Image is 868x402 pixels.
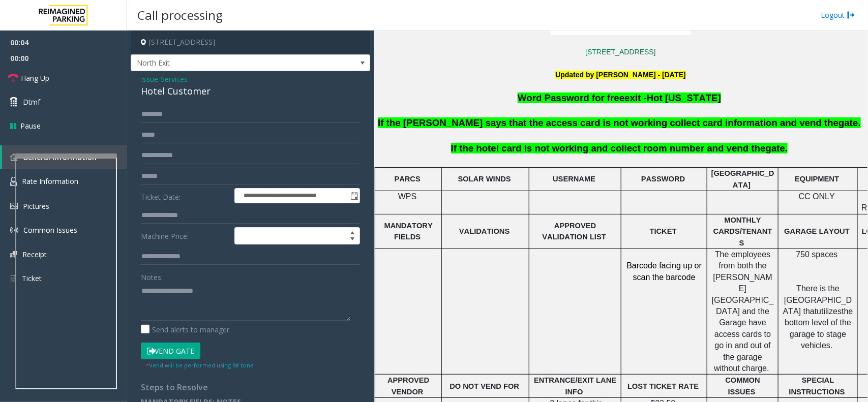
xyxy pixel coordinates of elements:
label: Send alerts to manager [141,324,229,335]
span: ENTRANCE/EXIT LANE INFO [534,376,616,395]
img: 'icon' [10,251,17,258]
img: 'icon' [10,203,18,209]
span: CC ONLY [799,192,835,201]
span: GARAGE LAYOUT [784,227,850,235]
span: COMMON ISSUES [726,376,760,395]
span: MANDATORY FIELDS [384,222,433,241]
span: If the hotel card is not working and collect room number and vend the [451,143,766,153]
span: the bottom level of the garage to stage vehicles. [785,307,853,350]
span: LOST TICKET RATE [627,382,699,390]
span: VALIDATIONS [459,227,510,235]
button: Vend Gate [141,343,200,360]
span: Toggle popup [348,189,360,203]
span: utilizes [817,307,842,316]
font: Updated by [PERSON_NAME] - [DATE] [555,71,685,79]
span: Increase value [345,228,360,236]
span: Services [161,74,188,84]
span: MONTHLY CARDS/TENANTS [713,216,772,247]
span: Hang Up [21,73,49,83]
span: Hot [US_STATE] [647,92,721,103]
span: gate. [839,117,861,128]
div: Hotel Customer [141,84,360,98]
label: Ticket Date: [138,188,232,203]
span: The employees from both the [PERSON_NAME][GEOGRAPHIC_DATA] and the Garage have access cards to go... [712,250,774,373]
span: EQUIPMENT [795,175,839,183]
h3: Call processing [132,3,228,27]
span: There is the [GEOGRAPHIC_DATA] that [783,284,852,316]
h4: Steps to Resolve [141,383,360,392]
span: Issue [141,74,158,84]
span: If the [PERSON_NAME] says that the access card is not working collect card information and vend the [378,117,839,128]
span: Pause [20,120,41,131]
span: General Information [23,152,97,162]
span: - [158,74,188,84]
span: WPS [398,192,416,201]
img: 'icon' [10,226,18,234]
img: 'icon' [10,177,17,186]
span: Decrease value [345,236,360,244]
label: Machine Price: [138,227,232,244]
span: PARCS [395,175,421,183]
span: DO NOT VEND FOR [450,382,519,390]
span: Dtmf [23,97,40,107]
span: USERNAME [553,175,595,183]
span: SOLAR WINDS [458,175,511,183]
span: [GEOGRAPHIC_DATA] [711,169,774,189]
a: Logout [821,10,855,20]
small: Vend will be performed using 9# tone [146,361,254,369]
span: Word Password for free [518,92,624,103]
span: APPROVED VALIDATION LIST [543,222,606,241]
span: PASSWORD [641,175,685,183]
span: North Exit [131,55,322,71]
label: Notes: [141,268,163,283]
span: 750 spaces [796,250,838,259]
img: 'icon' [10,153,18,161]
span: APPROVED VENDOR [387,376,429,395]
span: TICKET [650,227,677,235]
img: logout [847,10,855,20]
img: 'icon' [10,274,17,283]
span: exit - [624,92,647,103]
span: Barcode facing up or scan the barcode [627,261,702,281]
span: gate. [766,143,788,153]
a: General Information [2,145,127,169]
a: [STREET_ADDRESS] [585,48,655,56]
h4: [STREET_ADDRESS] [131,30,370,54]
span: SPECIAL INSTRUCTIONS [789,376,845,395]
